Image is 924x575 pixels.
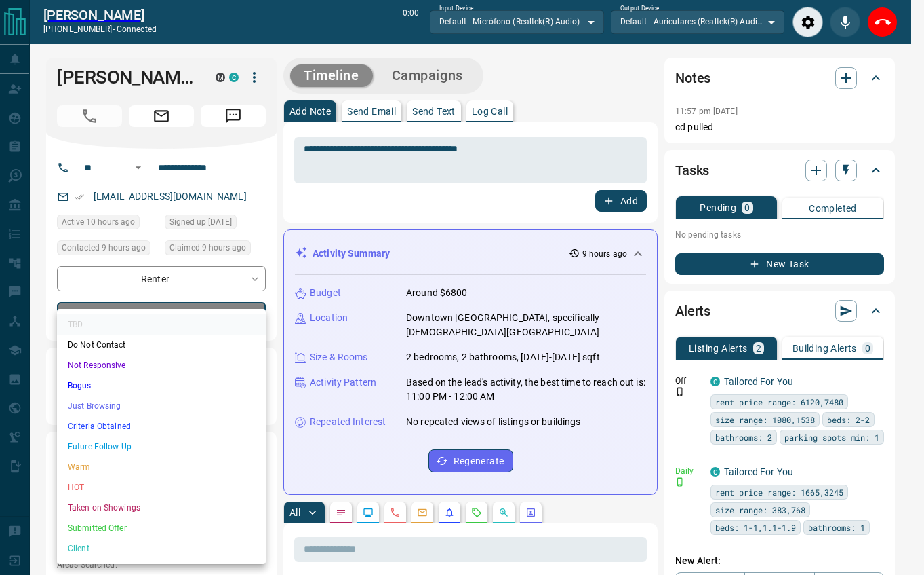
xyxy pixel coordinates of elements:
li: Just Browsing [57,396,266,416]
li: Bogus [57,375,266,396]
li: HOT [57,477,266,498]
li: Do Not Contact [57,335,266,355]
li: Taken on Showings [57,498,266,518]
li: Criteria Obtained [57,416,266,437]
li: Warm [57,457,266,477]
li: Client [57,538,266,559]
li: Future Follow Up [57,437,266,457]
li: Submitted Offer [57,518,266,538]
li: Not Responsive [57,355,266,375]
